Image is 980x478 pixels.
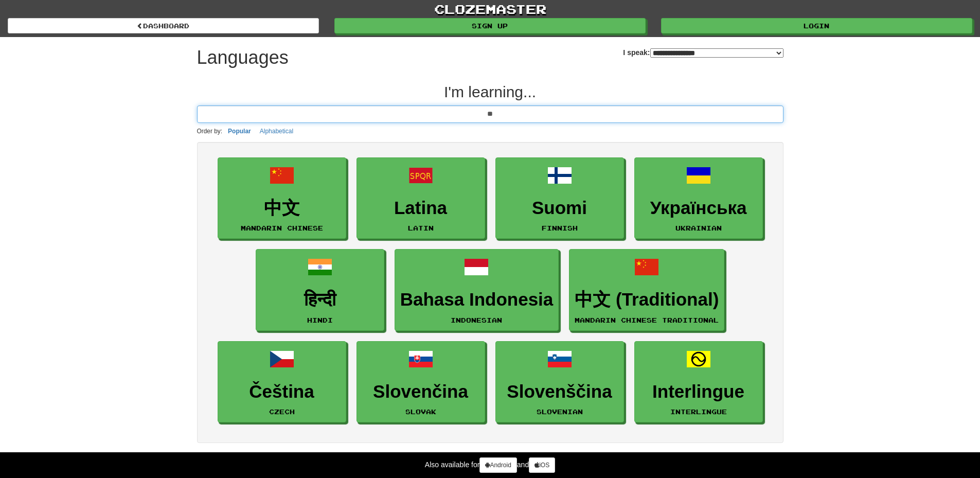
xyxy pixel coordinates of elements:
a: iOS [529,457,555,473]
a: ČeštinaCzech [218,341,346,423]
a: dashboard [8,18,319,33]
h3: 中文 (Traditional) [575,290,719,310]
small: Slovak [405,408,436,415]
a: Android [479,457,516,473]
a: Bahasa IndonesiaIndonesian [395,249,559,331]
small: Finnish [542,224,578,232]
h3: Interlingue [640,382,757,402]
a: УкраїнськаUkrainian [634,157,763,239]
small: Czech [269,408,295,415]
h3: Slovenščina [501,382,618,402]
small: Mandarin Chinese [241,224,323,232]
button: Alphabetical [257,126,296,137]
a: 中文 (Traditional)Mandarin Chinese Traditional [569,249,724,331]
a: SlovenščinaSlovenian [495,341,624,423]
small: Ukrainian [675,224,722,232]
h1: Languages [197,47,289,68]
h3: 中文 [223,198,341,218]
a: Sign up [334,18,646,33]
a: SuomiFinnish [495,157,624,239]
h3: Latina [362,198,479,218]
h3: हिन्दी [261,290,379,310]
small: Interlingue [670,408,727,415]
a: हिन्दीHindi [256,249,384,331]
select: I speak: [650,48,783,58]
button: Popular [225,126,254,137]
h3: Slovenčina [362,382,479,402]
h3: Čeština [223,382,341,402]
label: I speak: [623,47,783,58]
small: Slovenian [537,408,583,415]
a: SlovenčinaSlovak [357,341,485,423]
h2: I'm learning... [197,83,783,100]
small: Mandarin Chinese Traditional [575,316,719,324]
a: Login [661,18,972,33]
a: 中文Mandarin Chinese [218,157,346,239]
small: Order by: [197,128,223,135]
h3: Suomi [501,198,618,218]
small: Latin [408,224,434,232]
a: LatinaLatin [357,157,485,239]
h3: Українська [640,198,757,218]
small: Hindi [307,316,333,324]
a: InterlingueInterlingue [634,341,763,423]
small: Indonesian [451,316,502,324]
h3: Bahasa Indonesia [400,290,554,310]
